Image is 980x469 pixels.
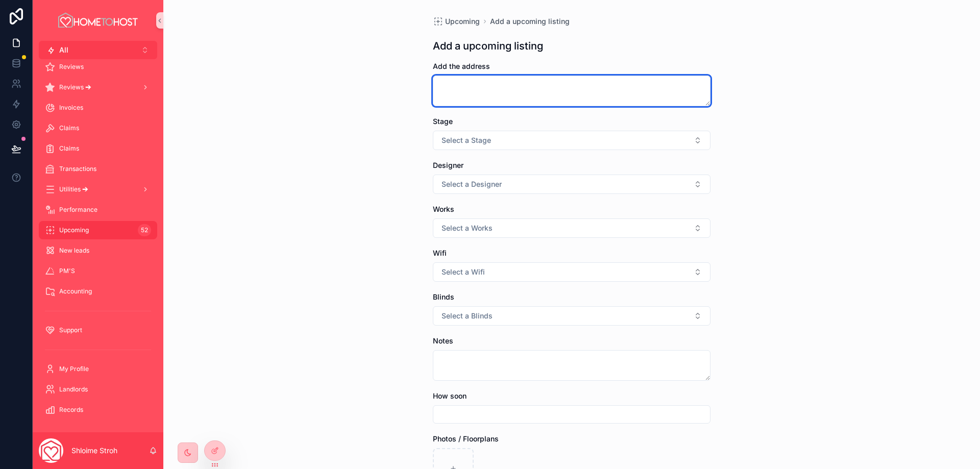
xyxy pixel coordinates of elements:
[442,179,502,189] span: Select a Designer
[39,221,157,239] a: Upcoming52
[59,206,97,214] span: Performance
[138,224,151,236] div: 52
[433,16,480,27] a: Upcoming
[33,59,163,432] div: scrollable content
[59,385,88,393] span: Landlords
[39,119,157,137] a: Claims
[433,262,710,282] button: Select Button
[39,241,157,260] a: New leads
[433,249,447,257] span: Wifi
[433,117,453,126] span: Stage
[39,380,157,399] a: Landlords
[59,144,79,153] span: Claims
[59,246,89,255] span: New leads
[433,131,710,150] button: Select Button
[39,282,157,301] a: Accounting
[59,165,96,173] span: Transactions
[433,434,499,443] span: Photos / Floorplans
[433,306,710,326] button: Select Button
[59,287,92,295] span: Accounting
[39,41,157,59] button: Select Button
[39,262,157,280] a: PM'S
[71,446,117,456] p: Shloime Stroh
[59,185,88,193] span: Utilities 🡪
[59,45,68,55] span: All
[433,205,454,213] span: Works
[39,401,157,419] a: Records
[442,223,493,233] span: Select a Works
[59,406,83,414] span: Records
[39,201,157,219] a: Performance
[39,139,157,158] a: Claims
[59,326,82,334] span: Support
[59,63,84,71] span: Reviews
[490,16,570,27] a: Add a upcoming listing
[433,39,543,53] h1: Add a upcoming listing
[39,98,157,117] a: Invoices
[39,160,157,178] a: Transactions
[433,161,463,169] span: Designer
[433,336,453,345] span: Notes
[433,62,490,70] span: Add the address
[442,135,491,145] span: Select a Stage
[59,83,91,91] span: Reviews 🡪
[59,365,89,373] span: My Profile
[433,292,454,301] span: Blinds
[445,16,480,27] span: Upcoming
[39,360,157,378] a: My Profile
[39,321,157,339] a: Support
[59,104,83,112] span: Invoices
[433,218,710,238] button: Select Button
[57,12,139,29] img: App logo
[39,58,157,76] a: Reviews
[59,267,75,275] span: PM'S
[59,124,79,132] span: Claims
[442,267,485,277] span: Select a Wifi
[39,180,157,199] a: Utilities 🡪
[433,391,467,400] span: How soon
[59,226,89,234] span: Upcoming
[433,175,710,194] button: Select Button
[442,311,493,321] span: Select a Blinds
[39,78,157,96] a: Reviews 🡪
